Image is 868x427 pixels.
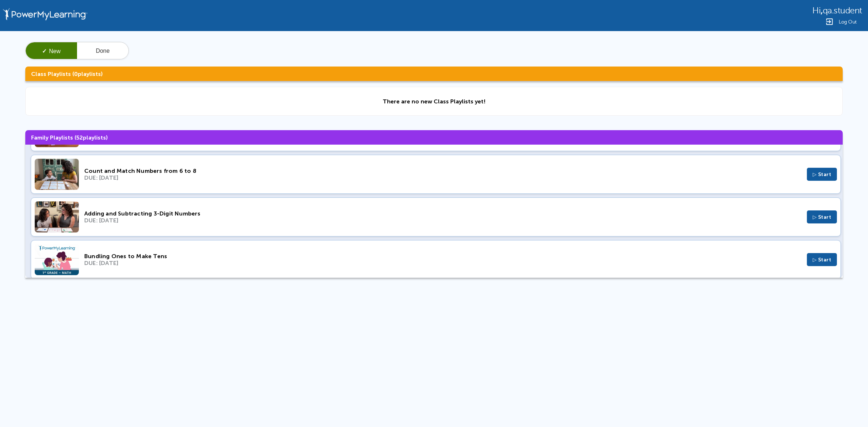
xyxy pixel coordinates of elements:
[837,394,863,422] iframe: Chat
[839,19,857,25] span: Log Out
[84,260,801,266] div: DUE: [DATE]
[813,257,831,263] span: ▷ Start
[823,6,862,16] span: qa.student
[84,210,801,217] div: Adding and Subtracting 3-Digit Numbers
[807,210,837,223] button: ▷ Start
[383,98,486,105] div: There are no new Class Playlists yet!
[35,244,79,275] img: Thumbnail
[812,5,862,16] div: ,
[77,42,128,60] button: Done
[25,130,843,145] h3: Family Playlists ( playlists)
[813,171,831,178] span: ▷ Start
[35,201,79,232] img: Thumbnail
[84,217,801,224] div: DUE: [DATE]
[84,174,801,181] div: DUE: [DATE]
[812,6,821,16] span: Hi
[813,214,831,220] span: ▷ Start
[35,159,79,190] img: Thumbnail
[825,17,834,26] img: Logout Icon
[807,168,837,181] button: ▷ Start
[84,167,801,174] div: Count and Match Numbers from 6 to 8
[76,134,83,141] span: 52
[42,48,47,54] span: ✓
[26,42,77,60] button: ✓New
[74,71,78,77] span: 0
[84,253,801,260] div: Bundling Ones to Make Tens
[807,253,837,266] button: ▷ Start
[25,67,843,81] h3: Class Playlists ( playlists)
